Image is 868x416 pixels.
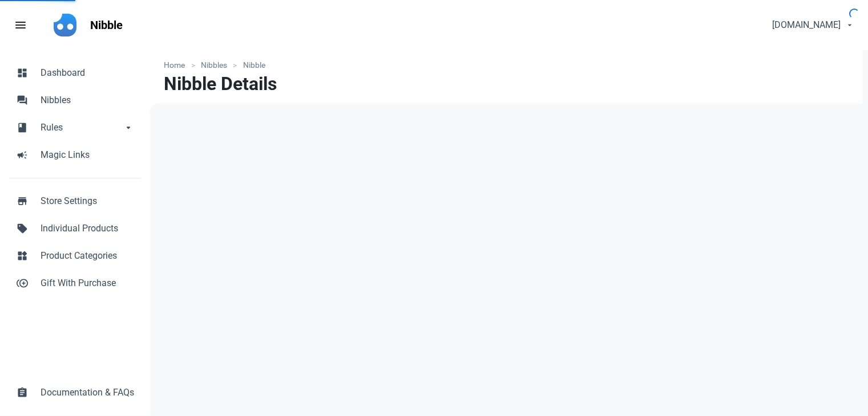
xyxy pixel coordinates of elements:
nav: breadcrumbs [150,50,862,74]
span: Store Settings [41,194,134,208]
span: dashboard [17,66,28,78]
span: Individual Products [41,222,134,235]
span: sell [17,222,28,233]
p: Nibble [90,17,123,33]
a: bookRulesarrow_drop_down [9,114,141,141]
h1: Nibble Details [164,74,277,94]
span: forum [17,93,28,105]
a: Home [164,59,191,71]
span: Magic Links [41,148,134,162]
span: Documentation & FAQs [41,386,134,399]
a: campaignMagic Links [9,141,141,169]
span: control_point_duplicate [17,276,28,288]
a: control_point_duplicateGift With Purchase [9,270,141,297]
button: [DOMAIN_NAME] [762,14,861,36]
span: Product Categories [41,249,134,263]
span: Gift With Purchase [41,276,134,290]
span: store [17,194,28,206]
span: campaign [17,148,28,160]
a: forumNibbles [9,87,141,114]
span: [DOMAIN_NAME] [772,18,841,32]
span: Dashboard [41,66,134,80]
a: storeStore Settings [9,187,141,215]
a: dashboardDashboard [9,59,141,87]
span: book [17,121,28,132]
a: Nibble [83,9,130,41]
a: assignmentDocumentation & FAQs [9,379,141,406]
a: Nibbles [195,59,233,71]
span: widgets [17,249,28,260]
a: sellIndividual Products [9,215,141,242]
span: arrow_drop_down [123,121,134,132]
span: menu [14,18,27,32]
span: assignment [17,386,28,397]
span: Nibbles [41,93,134,107]
a: widgetsProduct Categories [9,242,141,270]
span: Rules [41,121,123,134]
